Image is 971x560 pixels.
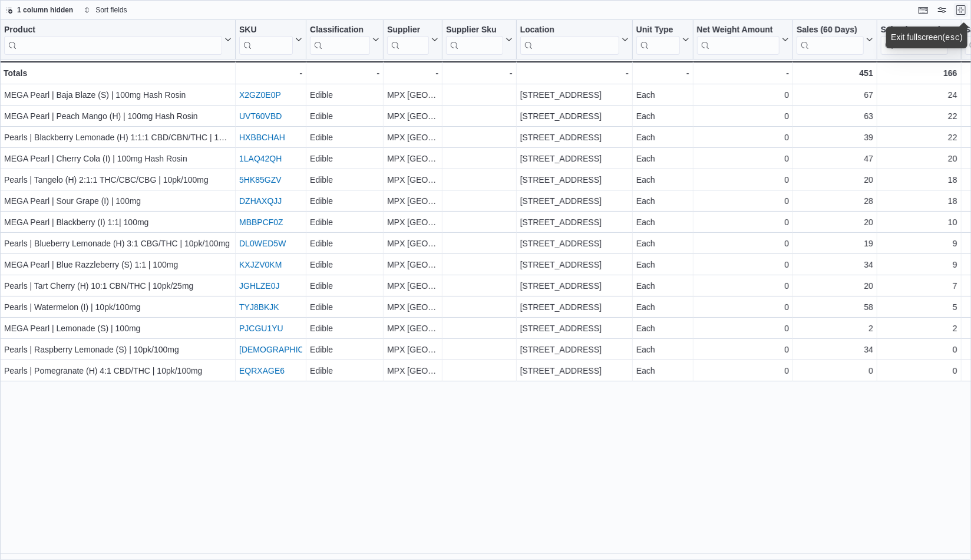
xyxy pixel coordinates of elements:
[310,88,379,102] div: Edible
[881,130,957,144] div: 22
[239,324,283,333] a: PJCGU1YU
[4,194,232,208] div: MEGA Pearl | Sour Grape (I) | 100mg
[520,215,629,229] div: [STREET_ADDRESS]
[520,194,629,208] div: [STREET_ADDRESS]
[636,130,689,144] div: Each
[239,345,332,354] a: [DEMOGRAPHIC_DATA]
[881,342,957,357] div: 0
[697,66,790,80] div: -
[520,321,629,335] div: [STREET_ADDRESS]
[797,88,873,102] div: 67
[797,130,873,144] div: 39
[446,25,503,55] div: Supplier Sku
[935,3,949,17] button: Display options
[797,279,873,293] div: 20
[636,194,689,208] div: Each
[636,25,689,55] button: Unit Type
[239,302,279,312] a: TYJ8BKJK
[4,151,232,166] div: MEGA Pearl | Cherry Cola (I) | 100mg Hash Rosin
[4,25,222,36] div: Product
[881,25,957,55] button: Sales (30 Days)
[797,66,873,80] div: 451
[636,88,689,102] div: Each
[387,321,438,335] div: MPX [GEOGRAPHIC_DATA]
[797,258,873,272] div: 34
[387,215,438,229] div: MPX [GEOGRAPHIC_DATA]
[881,364,957,378] div: 0
[387,364,438,378] div: MPX [GEOGRAPHIC_DATA]
[239,218,283,227] a: MBBPCF0Z
[446,66,513,80] div: -
[697,300,790,314] div: 0
[520,25,629,55] button: Location
[881,25,948,36] div: Sales (30 Days)
[310,173,379,187] div: Edible
[4,88,232,102] div: MEGA Pearl | Baja Blaze (S) | 100mg Hash Rosin
[697,321,790,335] div: 0
[387,236,438,251] div: MPX [GEOGRAPHIC_DATA]
[697,215,790,229] div: 0
[881,258,957,272] div: 9
[636,66,689,80] div: -
[239,260,282,269] a: KXJZV0KM
[387,109,438,123] div: MPX [GEOGRAPHIC_DATA]
[4,130,232,144] div: Pearls | Blackberry Lemonade (H) 1:1:1 CBD/CBN/THC | 10pk/100mg
[797,364,873,378] div: 0
[4,173,232,187] div: Pearls | Tangelo (H) 2:1:1 THC/CBC/CBG | 10pk/100mg
[387,151,438,166] div: MPX [GEOGRAPHIC_DATA]
[520,66,629,80] div: -
[310,364,379,378] div: Edible
[697,236,790,251] div: 0
[310,300,379,314] div: Edible
[636,109,689,123] div: Each
[310,215,379,229] div: Edible
[881,173,957,187] div: 18
[520,300,629,314] div: [STREET_ADDRESS]
[310,25,370,36] div: Classification
[310,321,379,335] div: Edible
[239,66,302,80] div: -
[310,109,379,123] div: Edible
[636,173,689,187] div: Each
[520,279,629,293] div: [STREET_ADDRESS]
[387,300,438,314] div: MPX [GEOGRAPHIC_DATA]
[697,25,790,55] button: Net Weight Amount
[446,25,503,36] div: Supplier Sku
[387,342,438,357] div: MPX [GEOGRAPHIC_DATA]
[4,109,232,123] div: MEGA Pearl | Peach Mango (H) | 100mg Hash Rosin
[520,342,629,357] div: [STREET_ADDRESS]
[4,66,232,80] div: Totals
[891,31,963,44] div: Exit fullscreen ( )
[881,109,957,123] div: 22
[697,342,790,357] div: 0
[95,5,127,15] span: Sort fields
[697,173,790,187] div: 0
[310,25,370,55] div: Classification
[239,111,282,121] a: UVT60VBD
[636,236,689,251] div: Each
[446,25,513,55] button: Supplier Sku
[310,342,379,357] div: Edible
[697,109,790,123] div: 0
[697,151,790,166] div: 0
[239,25,293,55] div: SKU URL
[1,3,78,17] button: 1 column hidden
[520,236,629,251] div: [STREET_ADDRESS]
[4,215,232,229] div: MEGA Pearl | Blackberry (I) 1:1| 100mg
[636,342,689,357] div: Each
[520,364,629,378] div: [STREET_ADDRESS]
[239,90,281,100] a: X2GZ0E0P
[797,194,873,208] div: 28
[310,151,379,166] div: Edible
[636,258,689,272] div: Each
[310,279,379,293] div: Edible
[4,236,232,251] div: Pearls | Blueberry Lemonade (H) 3:1 CBG/THC | 10pk/100mg
[239,196,282,206] a: DZHAXQJJ
[797,109,873,123] div: 63
[17,5,73,15] span: 1 column hidden
[636,151,689,166] div: Each
[636,25,680,55] div: Unit Type
[387,88,438,102] div: MPX [GEOGRAPHIC_DATA]
[881,300,957,314] div: 5
[239,175,282,185] a: 5HK85GZV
